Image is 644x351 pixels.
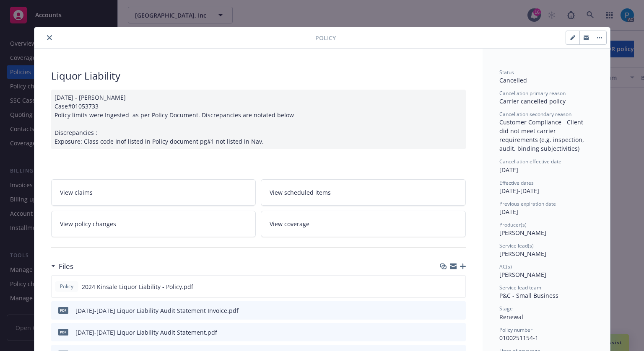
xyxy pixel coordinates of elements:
[455,306,462,315] button: preview file
[315,34,336,42] span: Policy
[58,329,68,335] span: pdf
[270,219,309,228] span: View coverage
[499,242,534,249] span: Service lead(s)
[51,179,256,206] a: View claims
[441,282,448,291] button: download file
[75,306,239,315] div: [DATE]-[DATE] Liquor Liability Audit Statement Invoice.pdf
[499,69,514,76] span: Status
[499,76,527,84] span: Cancelled
[441,328,448,337] button: download file
[499,305,513,312] span: Stage
[51,90,466,149] div: [DATE] - [PERSON_NAME] Case#01053733 Policy limits were Ingested as per Policy Document. Discrepa...
[58,283,75,290] span: Policy
[499,271,546,279] span: [PERSON_NAME]
[499,284,541,291] span: Service lead team
[499,263,512,270] span: AC(s)
[499,229,546,237] span: [PERSON_NAME]
[499,118,586,152] span: Customer Compliance - Client did not meet carrier requirements (e.g. inspection, audit, binding s...
[60,188,93,197] span: View claims
[261,179,466,206] a: View scheduled items
[499,221,527,228] span: Producer(s)
[499,166,518,174] span: [DATE]
[499,292,558,299] span: P&C - Small Business
[499,200,556,207] span: Previous expiration date
[59,261,73,272] h3: Files
[499,334,538,342] span: 0100251154-1
[82,282,193,291] span: 2024 Kinsale Liquor Liability - Policy.pdf
[499,97,566,105] span: Carrier cancelled policy
[499,313,523,321] span: Renewal
[499,179,534,186] span: Effective dates
[454,282,462,291] button: preview file
[51,261,73,272] div: Files
[270,188,331,197] span: View scheduled items
[499,158,561,165] span: Cancellation effective date
[441,306,448,315] button: download file
[44,33,55,43] button: close
[58,307,68,313] span: pdf
[455,328,462,337] button: preview file
[51,211,256,237] a: View policy changes
[51,69,466,83] div: Liquor Liability
[499,250,546,258] span: [PERSON_NAME]
[499,179,593,195] div: [DATE] - [DATE]
[75,328,217,337] div: [DATE]-[DATE] Liquor Liability Audit Statement.pdf
[499,111,571,118] span: Cancellation secondary reason
[499,90,566,97] span: Cancellation primary reason
[499,326,532,333] span: Policy number
[499,208,518,216] span: [DATE]
[60,219,116,228] span: View policy changes
[261,211,466,237] a: View coverage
